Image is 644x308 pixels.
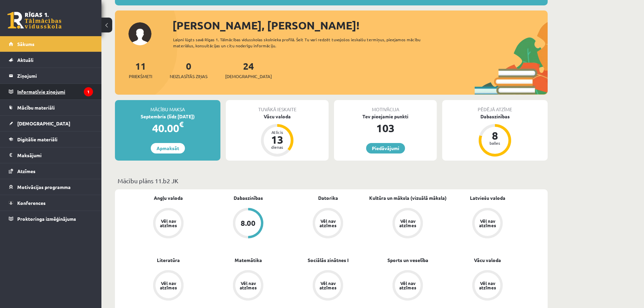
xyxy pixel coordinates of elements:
a: Latviešu valoda [470,194,505,202]
div: dienas [267,145,287,149]
div: Tuvākā ieskaite [226,100,329,113]
div: Septembris (līdz [DATE]) [115,113,220,120]
div: Laipni lūgts savā Rīgas 1. Tālmācības vidusskolas skolnieka profilā. Šeit Tu vari redzēt tuvojošo... [173,37,433,49]
div: Vēl nav atzīmes [159,281,178,290]
a: Konferences [9,195,93,211]
span: [DEMOGRAPHIC_DATA] [17,120,70,126]
a: 0Neizlasītās ziņas [170,60,208,80]
div: Atlicis [267,130,287,134]
a: Sākums [9,36,93,52]
div: Pēdējā atzīme [442,100,548,113]
span: Neizlasītās ziņas [170,73,208,80]
a: Proktoringa izmēģinājums [9,211,93,227]
div: Vēl nav atzīmes [318,281,337,290]
div: Vēl nav atzīmes [398,281,417,290]
span: Motivācijas programma [17,184,71,190]
div: 8.00 [241,219,256,227]
div: Motivācija [334,100,437,113]
a: Dabaszinības 8 balles [442,113,548,158]
a: Digitālie materiāli [9,132,93,147]
div: Tev pieejamie punkti [334,113,437,120]
i: 1 [84,87,93,96]
div: Vēl nav atzīmes [478,281,497,290]
a: Vēl nav atzīmes [288,270,368,302]
span: [DEMOGRAPHIC_DATA] [225,73,272,80]
a: Vēl nav atzīmes [208,270,288,302]
a: Vācu valoda Atlicis 13 dienas [226,113,329,158]
div: Vēl nav atzīmes [478,219,497,228]
a: Ziņojumi [9,68,93,84]
a: [DEMOGRAPHIC_DATA] [9,116,93,131]
div: 40.00 [115,120,220,136]
span: € [179,119,184,129]
span: Proktoringa izmēģinājums [17,216,76,222]
div: 8 [485,130,505,141]
a: Vēl nav atzīmes [448,270,527,302]
a: 11Priekšmeti [129,60,152,80]
a: Aktuāli [9,52,93,68]
div: Mācību maksa [115,100,220,113]
a: Angļu valoda [154,194,183,202]
a: Dabaszinības [234,194,263,202]
span: Digitālie materiāli [17,136,57,142]
span: Sākums [17,41,34,47]
div: balles [485,141,505,145]
a: Datorika [318,194,338,202]
a: Vācu valoda [474,257,501,264]
span: Mācību materiāli [17,104,55,111]
a: Vēl nav atzīmes [368,208,448,240]
a: Vēl nav atzīmes [128,208,208,240]
a: 8.00 [208,208,288,240]
a: Piedāvājumi [366,143,405,153]
a: Rīgas 1. Tālmācības vidusskola [7,12,62,29]
a: Apmaksāt [151,143,185,153]
a: Matemātika [235,257,262,264]
a: Sports un veselība [387,257,428,264]
div: 103 [334,120,437,136]
a: Vēl nav atzīmes [128,270,208,302]
a: Vēl nav atzīmes [448,208,527,240]
a: Kultūra un māksla (vizuālā māksla) [369,194,447,202]
a: Maksājumi [9,147,93,163]
p: Mācību plāns 11.b2 JK [118,176,545,185]
legend: Informatīvie ziņojumi [17,84,93,99]
span: Konferences [17,200,46,206]
div: [PERSON_NAME], [PERSON_NAME]! [172,17,548,33]
a: Informatīvie ziņojumi1 [9,84,93,99]
a: 24[DEMOGRAPHIC_DATA] [225,60,272,80]
a: Vēl nav atzīmes [288,208,368,240]
a: Motivācijas programma [9,179,93,195]
div: Vēl nav atzīmes [398,219,417,228]
a: Mācību materiāli [9,100,93,115]
div: Vēl nav atzīmes [239,281,258,290]
a: Literatūra [157,257,180,264]
div: Vācu valoda [226,113,329,120]
span: Atzīmes [17,168,35,174]
div: Dabaszinības [442,113,548,120]
div: 13 [267,134,287,145]
legend: Maksājumi [17,147,93,163]
span: Aktuāli [17,57,33,63]
div: Vēl nav atzīmes [159,219,178,228]
div: Vēl nav atzīmes [318,219,337,228]
legend: Ziņojumi [17,68,93,84]
a: Vēl nav atzīmes [368,270,448,302]
a: Sociālās zinātnes I [308,257,349,264]
a: Atzīmes [9,163,93,179]
span: Priekšmeti [129,73,152,80]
